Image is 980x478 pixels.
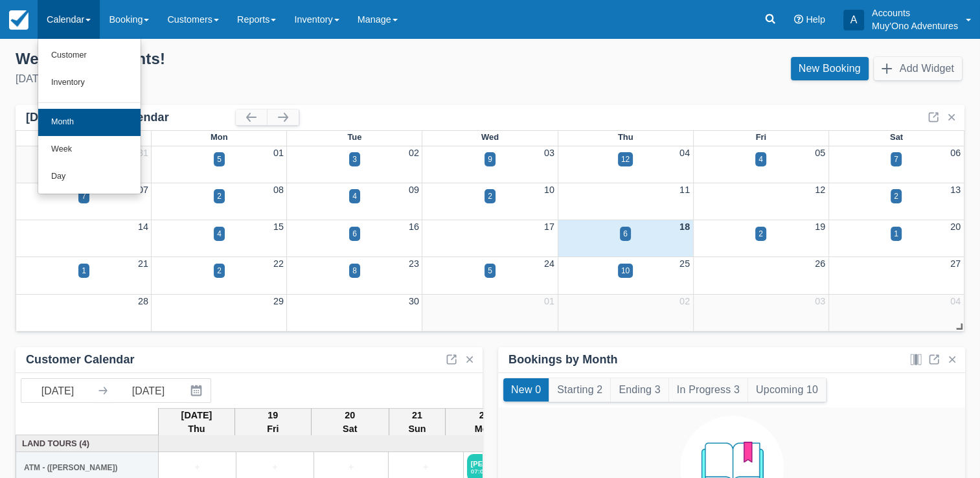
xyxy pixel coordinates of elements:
[21,379,94,402] input: Start Date
[679,222,690,232] a: 18
[950,296,961,306] a: 04
[488,190,492,202] div: 2
[19,437,155,450] a: Land Tours (4)
[815,258,825,269] a: 26
[544,185,554,195] a: 10
[481,132,499,142] span: Wed
[185,379,211,402] button: Interact with the calendar and add the check-in date for your trip.
[894,154,898,165] div: 7
[815,222,825,232] a: 19
[679,185,690,195] a: 11
[38,42,141,69] a: Customer
[544,222,554,232] a: 17
[549,378,610,402] button: Starting 2
[38,69,141,97] a: Inventory
[623,228,628,240] div: 6
[347,132,361,142] span: Tue
[138,258,148,269] a: 21
[38,39,141,194] ul: Calendar
[352,154,357,165] div: 3
[806,14,825,25] span: Help
[488,154,492,165] div: 9
[508,352,618,367] div: Bookings by Month
[872,19,958,32] p: Muy'Ono Adventures
[618,132,633,142] span: Thu
[815,185,825,195] a: 12
[273,222,284,232] a: 15
[669,378,747,402] button: In Progress 3
[950,222,961,232] a: 20
[352,190,357,202] div: 4
[544,148,554,158] a: 03
[38,136,141,163] a: Week
[389,408,445,437] th: 21 Sun
[82,265,86,277] div: 1
[138,222,148,232] a: 14
[815,296,825,306] a: 03
[311,408,389,437] th: 20 Sat
[471,468,534,475] em: 07:00 AM - 04:00 PM
[38,109,141,136] a: Month
[874,57,962,80] button: Add Widget
[217,154,222,165] div: 5
[409,296,419,306] a: 30
[217,228,222,240] div: 4
[240,461,310,475] a: +
[794,15,803,24] i: Help
[9,10,28,30] img: checkfront-main-nav-mini-logo.png
[273,258,284,269] a: 22
[16,71,480,87] div: [DATE]
[211,132,228,142] span: Mon
[843,10,864,30] div: A
[950,258,961,269] a: 27
[748,378,826,402] button: Upcoming 10
[621,154,630,165] div: 12
[138,148,148,158] a: 31
[217,190,222,202] div: 2
[38,163,141,190] a: Day
[679,258,690,269] a: 25
[138,185,148,195] a: 07
[234,408,311,437] th: 19 Fri
[872,6,958,19] p: Accounts
[894,228,898,240] div: 1
[890,132,903,142] span: Sat
[755,132,766,142] span: Fri
[791,57,869,80] a: New Booking
[544,258,554,269] a: 24
[758,154,763,165] div: 4
[26,352,135,367] div: Customer Calendar
[544,296,554,306] a: 01
[679,148,690,158] a: 04
[894,190,898,202] div: 2
[503,378,549,402] button: New 0
[488,265,492,277] div: 5
[409,222,419,232] a: 16
[273,296,284,306] a: 29
[112,379,185,402] input: End Date
[352,265,357,277] div: 8
[273,148,284,158] a: 01
[273,185,284,195] a: 08
[138,296,148,306] a: 28
[409,148,419,158] a: 02
[162,461,233,475] a: +
[352,228,357,240] div: 6
[611,378,668,402] button: Ending 3
[82,190,86,202] div: 7
[217,265,222,277] div: 2
[621,265,630,277] div: 10
[950,185,961,195] a: 13
[950,148,961,158] a: 06
[409,185,419,195] a: 09
[446,408,523,437] th: 22 Mon
[26,110,236,125] div: [DATE] Booking Calendar
[758,228,763,240] div: 2
[815,148,825,158] a: 05
[16,49,480,69] div: Welcome , Accounts !
[679,296,690,306] a: 02
[409,258,419,269] a: 23
[317,461,385,475] a: +
[392,461,459,475] a: +
[159,408,235,437] th: [DATE] Thu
